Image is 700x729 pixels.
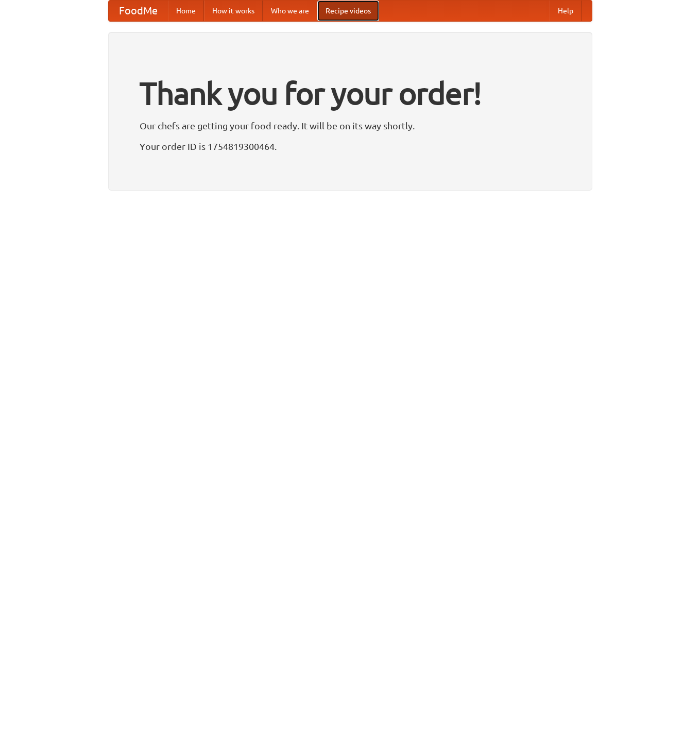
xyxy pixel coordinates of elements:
[140,118,561,133] p: Our chefs are getting your food ready. It will be on its way shortly.
[550,1,582,21] a: Help
[140,69,561,118] h1: Thank you for your order!
[140,139,561,154] p: Your order ID is 1754819300464.
[168,1,204,21] a: Home
[263,1,317,21] a: Who we are
[109,1,168,21] a: FoodMe
[204,1,263,21] a: How it works
[317,1,379,21] a: Recipe videos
